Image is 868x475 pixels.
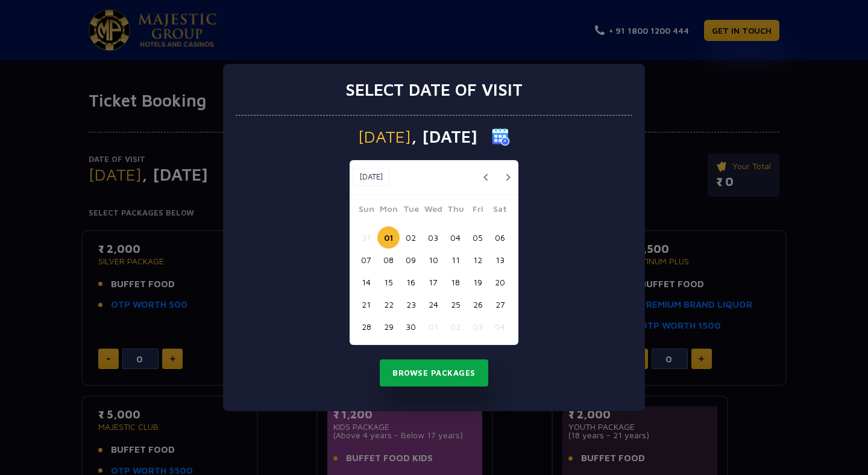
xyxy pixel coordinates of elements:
[355,271,377,293] button: 14
[444,226,467,249] button: 04
[444,271,467,293] button: 18
[345,79,523,100] h3: Select date of visit
[355,226,377,249] button: 31
[489,202,511,219] span: Sat
[467,249,489,271] button: 12
[400,315,422,338] button: 30
[489,226,511,249] button: 06
[422,249,444,271] button: 10
[355,315,377,338] button: 28
[400,293,422,315] button: 23
[380,359,488,387] button: Browse Packages
[400,249,422,271] button: 09
[422,293,444,315] button: 24
[422,226,444,249] button: 03
[377,202,400,219] span: Mon
[355,249,377,271] button: 07
[492,128,510,146] img: calender icon
[377,293,400,315] button: 22
[353,168,389,186] button: [DATE]
[422,271,444,293] button: 17
[444,249,467,271] button: 11
[358,128,411,145] span: [DATE]
[400,226,422,249] button: 02
[355,293,377,315] button: 21
[400,271,422,293] button: 16
[377,271,400,293] button: 15
[422,202,444,219] span: Wed
[489,315,511,338] button: 04
[467,226,489,249] button: 05
[444,202,467,219] span: Thu
[467,293,489,315] button: 26
[489,271,511,293] button: 20
[444,293,467,315] button: 25
[467,271,489,293] button: 19
[444,315,467,338] button: 02
[467,202,489,219] span: Fri
[489,293,511,315] button: 27
[377,315,400,338] button: 29
[422,315,444,338] button: 01
[355,202,377,219] span: Sun
[377,249,400,271] button: 08
[377,226,400,249] button: 01
[400,202,422,219] span: Tue
[467,315,489,338] button: 03
[411,128,477,145] span: , [DATE]
[489,249,511,271] button: 13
